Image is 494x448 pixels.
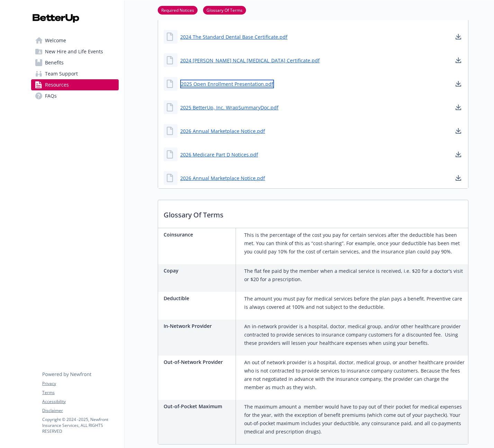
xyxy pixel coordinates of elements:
span: Resources [45,79,69,90]
a: download document [454,150,463,159]
a: Benefits [31,57,119,68]
p: Copay [164,267,233,274]
a: 2026 Annual Marketplace Notice.pdf [180,174,265,182]
a: Accessibility [42,398,118,405]
a: 2025 Open Enrollment Presentation.pdf [180,80,274,88]
a: New Hire and Life Events [31,46,119,57]
a: Glossary Of Terms [203,7,246,13]
p: In-Network Provider [164,322,233,330]
p: Out-of-Network Provider [164,358,233,366]
a: download document [454,174,463,182]
span: Benefits [45,57,64,68]
a: 2024 [PERSON_NAME] NCAL [MEDICAL_DATA] Certificate.pdf [180,57,320,64]
a: FAQs [31,90,119,101]
a: Disclaimer [42,407,118,414]
a: Welcome [31,35,119,46]
a: download document [454,80,463,88]
a: 2026 Medicare Part D Notices.pdf [180,151,258,158]
p: Out-of-Pocket Maximum [164,403,233,410]
span: New Hire and Life Events [45,46,103,57]
a: download document [454,127,463,135]
p: The amount you must pay for medical services before the plan pays a benefit. Preventive care is a... [244,295,465,311]
span: Welcome [45,35,66,46]
a: Terms [42,389,118,396]
a: 2024 The Standard Dental Base Certificate.pdf [180,33,287,41]
p: An out of network provider is a hospital, doctor, medical group, or another healthcare provider w... [244,358,465,392]
a: Team Support [31,68,119,79]
p: Coinsurance [164,231,233,238]
a: Privacy [42,380,118,387]
p: This is the percentage of the cost you pay for certain services after the deductible has been met... [244,231,465,256]
a: download document [454,33,463,41]
a: 2025 BetterUp, Inc. WrapSummaryDoc.pdf [180,104,278,111]
span: FAQs [45,90,57,101]
p: An in-network provider is a hospital, doctor, medical group, and/or other healthcare provider con... [244,322,465,347]
a: Required Notices [158,7,198,13]
p: The maximum amount a member would have to pay out of their pocket for medical expenses for the ye... [244,403,465,436]
p: Glossary Of Terms [158,200,468,226]
p: Deductible [164,295,233,302]
p: Copyright © 2024 - 2025 , Newfront Insurance Services, ALL RIGHTS RESERVED [42,416,118,434]
a: download document [454,56,463,64]
a: 2026 Annual Marketplace Notice.pdf [180,127,265,135]
span: Team Support [45,68,78,79]
p: The flat fee paid by the member when a medical service is received, i.e. $20 for a doctor's visit... [244,267,465,284]
a: download document [454,103,463,111]
a: Resources [31,79,119,90]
